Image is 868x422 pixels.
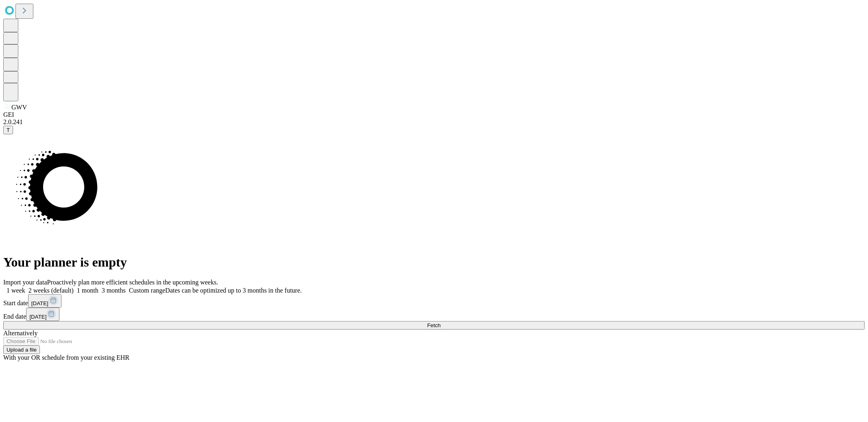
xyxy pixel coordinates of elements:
span: 1 week [7,287,25,294]
button: Fetch [3,321,865,330]
span: 1 month [77,287,98,294]
span: GWV [11,104,27,111]
span: Dates can be optimized up to 3 months in the future. [165,287,302,294]
div: 2.0.241 [3,118,865,126]
span: Fetch [427,322,441,328]
span: Custom range [129,287,165,294]
span: With your OR schedule from your existing EHR [3,354,129,361]
span: [DATE] [31,300,48,306]
button: [DATE] [28,294,61,308]
h1: Your planner is empty [3,255,865,270]
button: Upload a file [3,345,40,354]
button: T [3,126,13,134]
span: Proactively plan more efficient schedules in the upcoming weeks. [47,279,218,286]
span: T [7,127,10,133]
span: Import your data [3,279,47,286]
button: [DATE] [26,308,59,321]
span: Alternatively [3,330,37,337]
div: Start date [3,294,865,308]
div: GEI [3,111,865,118]
span: 2 weeks (default) [28,287,74,294]
span: [DATE] [29,314,46,320]
div: End date [3,308,865,321]
span: 3 months [102,287,126,294]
